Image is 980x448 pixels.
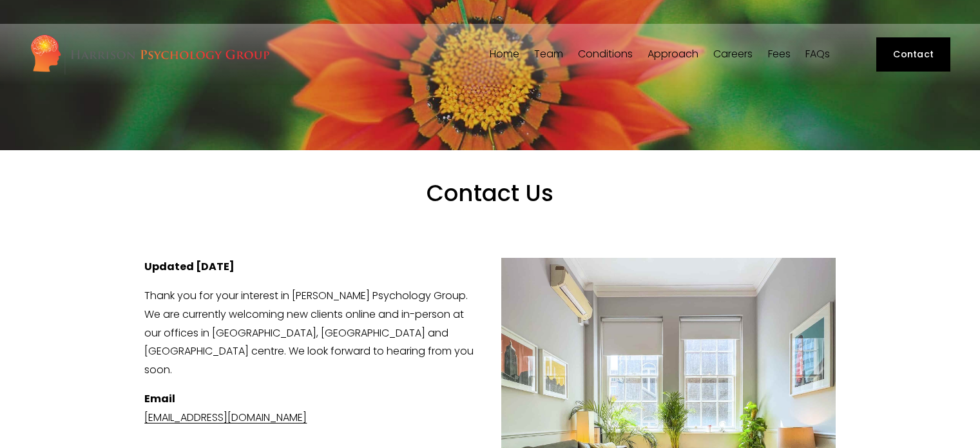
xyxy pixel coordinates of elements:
img: Harrison Psychology Group [30,34,270,75]
p: Thank you for your interest in [PERSON_NAME] Psychology Group. We are currently welcoming new cli... [144,287,835,380]
a: folder dropdown [648,48,698,61]
span: Conditions [578,49,633,59]
a: Contact [876,37,950,71]
h1: Contact Us [205,179,775,236]
a: FAQs [805,48,830,61]
a: Fees [768,48,791,61]
a: Home [490,48,519,61]
span: Approach [648,49,698,59]
strong: Updated [DATE] [144,259,235,274]
a: folder dropdown [534,48,563,61]
a: [EMAIL_ADDRESS][DOMAIN_NAME] [144,410,307,425]
span: Team [534,49,563,59]
strong: Email [144,391,175,406]
a: Careers [713,48,753,61]
a: folder dropdown [578,48,633,61]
